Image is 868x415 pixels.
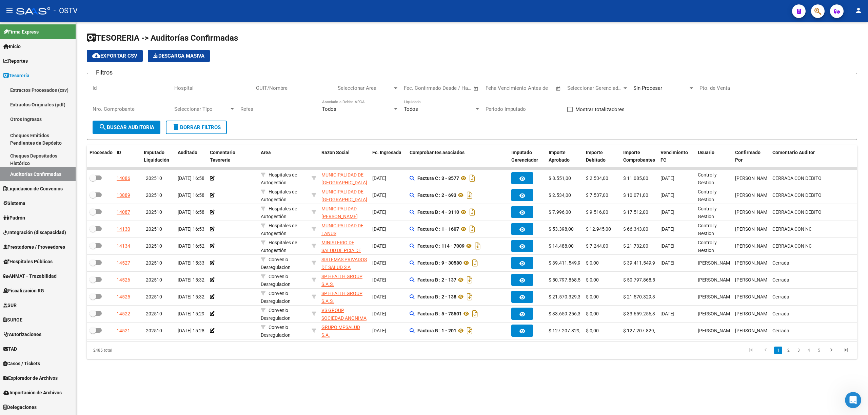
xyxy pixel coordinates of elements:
[178,150,197,155] span: Auditado
[117,242,130,250] div: 14134
[511,150,538,163] span: Imputado Gerenciador
[549,243,574,249] span: $ 14.488,00
[465,274,474,285] i: Descargar documento
[92,51,100,60] mat-icon: cloud_download
[178,328,204,333] span: [DATE] 15:28
[472,85,480,92] button: Open calendar
[417,192,456,198] strong: Factura C : 2 - 693
[178,226,204,232] span: [DATE] 16:53
[586,311,599,316] span: $ 0,00
[146,243,162,249] span: 202510
[372,192,386,198] span: [DATE]
[623,311,658,316] span: $ 33.659.256,30
[698,294,734,299] span: [PERSON_NAME]
[437,85,470,91] input: Fecha fin
[117,293,130,301] div: 14525
[471,308,479,319] i: Descargar documento
[321,291,362,304] span: SP HEALTH GROUP S.A.S.
[417,277,456,283] strong: Factura B : 2 - 137
[3,243,65,251] span: Prestadores / Proveedores
[735,260,771,266] span: [PERSON_NAME]
[698,150,714,155] span: Usuario
[805,347,813,354] a: 4
[586,175,608,181] span: $ 2.534,00
[567,85,622,91] span: Seleccionar Gerenciador
[322,106,336,112] span: Todos
[815,347,823,354] a: 5
[772,150,815,155] span: Comentario Auditor
[772,192,822,198] span: CERRADA CON DEBITO
[338,85,393,91] span: Seleccionar Area
[549,209,571,215] span: $ 7.996,00
[321,274,362,287] span: SP HEALTH GROUP S.A.S.
[854,6,863,15] mat-icon: person
[410,150,465,155] span: Comprobantes asociados
[3,229,66,236] span: Integración (discapacidad)
[321,324,367,338] div: - 33717297879
[261,257,291,270] span: Convenio Desregulacion
[5,6,14,15] mat-icon: menu
[117,310,130,318] div: 14522
[407,145,509,168] datatable-header-cell: Comprobantes asociados
[586,226,611,232] span: $ 12.945,00
[321,308,367,321] span: VS GROUP SOCIEDAD ANONIMA
[586,192,608,198] span: $ 7.537,00
[623,260,658,266] span: $ 39.411.549,90
[471,257,479,268] i: Descargar documento
[3,360,40,367] span: Casos / Tickets
[166,121,227,134] button: Borrar Filtros
[773,345,783,356] li: page 1
[3,316,22,324] span: SURGE
[141,145,175,168] datatable-header-cell: Imputado Liquidación
[772,243,812,249] span: CERRADA CON NC
[261,150,271,155] span: Area
[3,272,57,280] span: ANMAT - Trazabilidad
[732,145,770,168] datatable-header-cell: Confirmado Por
[148,50,210,62] app-download-masive: Descarga masiva de comprobantes (adjuntos)
[623,150,655,163] span: Importe Comprobantes
[623,192,648,198] span: $ 10.071,00
[146,175,162,181] span: 202510
[468,207,477,217] i: Descargar documento
[804,345,814,356] li: page 4
[3,287,44,294] span: Fiscalización RG
[586,150,606,163] span: Importe Debitado
[207,145,258,168] datatable-header-cell: Comentario Tesoreria
[417,294,456,299] strong: Factura B : 2 - 138
[117,327,130,335] div: 14521
[735,209,771,215] span: [PERSON_NAME]
[99,123,107,131] mat-icon: search
[404,85,431,91] input: Fecha inicio
[372,260,386,266] span: [DATE]
[735,328,771,333] span: [PERSON_NAME]
[583,145,620,168] datatable-header-cell: Importe Debitado
[660,209,674,215] span: [DATE]
[660,311,674,316] span: [DATE]
[92,53,137,59] span: Exportar CSV
[178,175,204,181] span: [DATE] 16:58
[774,347,782,354] a: 1
[210,150,235,163] span: Comentario Tesoreria
[146,311,162,316] span: 202510
[321,273,367,287] div: - 30715935933
[3,72,29,79] span: Tesorería
[321,307,367,321] div: - 30709718165
[321,257,367,270] span: SISTEMAS PRIVADOS DE SALUD S A
[623,175,648,181] span: $ 11.085,00
[117,174,130,182] div: 14086
[623,209,648,215] span: $ 17.512,00
[735,226,771,232] span: [PERSON_NAME]
[586,209,608,215] span: $ 9.516,00
[321,256,367,270] div: - 30592558951
[814,345,824,356] li: page 5
[372,226,386,232] span: [DATE]
[3,43,21,50] span: Inicio
[586,328,599,333] span: $ 0,00
[3,57,28,65] span: Reportes
[772,277,789,283] span: Cerrada
[321,239,367,253] div: - 30626983398
[117,150,121,155] span: ID
[549,192,571,198] span: $ 2.534,00
[735,294,771,299] span: [PERSON_NAME]
[146,260,162,266] span: 202510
